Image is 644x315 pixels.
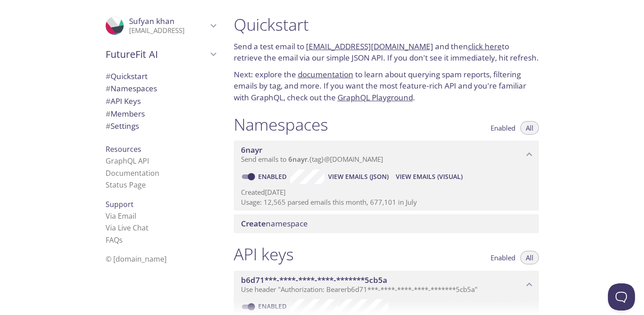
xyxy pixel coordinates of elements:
[234,214,539,233] div: Create namespace
[106,48,208,61] span: FutureFit AI
[106,223,148,233] a: Via Live Chat
[98,11,223,41] div: Sufyan khan
[234,114,328,135] h1: Namespaces
[119,235,123,245] span: s
[106,254,167,264] span: © [DOMAIN_NAME]
[106,199,134,209] span: Support
[106,121,111,131] span: #
[298,69,353,80] a: documentation
[98,42,223,66] div: FutureFit AI
[106,235,123,245] a: FAQ
[98,120,223,132] div: Team Settings
[106,168,159,178] a: Documentation
[241,145,262,155] span: 6nayr
[106,96,111,106] span: #
[241,218,308,229] span: namespace
[396,171,463,182] span: View Emails (Visual)
[234,141,539,169] div: 6nayr namespace
[106,108,145,119] span: Members
[106,211,136,221] a: Via Email
[106,144,141,154] span: Resources
[234,244,294,264] h1: API keys
[106,71,111,81] span: #
[234,69,539,103] p: Next: explore the to learn about querying spam reports, filtering emails by tag, and more. If you...
[288,155,307,164] span: 6nayr
[234,41,539,64] p: Send a test email to and then to retrieve the email via our simple JSON API. If you don't see it ...
[106,83,111,94] span: #
[392,169,466,184] button: View Emails (Visual)
[241,218,266,229] span: Create
[338,92,413,103] a: GraphQL Playground
[241,188,532,197] p: Created [DATE]
[129,16,175,26] span: Sufyan khan
[520,251,539,264] button: All
[608,283,635,310] iframe: Help Scout Beacon - Open
[98,70,223,83] div: Quickstart
[106,71,148,81] span: Quickstart
[129,26,208,35] p: [EMAIL_ADDRESS]
[485,251,521,264] button: Enabled
[98,95,223,108] div: API Keys
[257,172,290,181] a: Enabled
[106,108,111,119] span: #
[324,169,392,184] button: View Emails (JSON)
[106,83,157,94] span: Namespaces
[106,180,146,190] a: Status Page
[98,108,223,120] div: Members
[98,82,223,95] div: Namespaces
[106,156,149,166] a: GraphQL API
[106,96,141,106] span: API Keys
[328,171,389,182] span: View Emails (JSON)
[234,14,539,35] h1: Quickstart
[306,41,433,52] a: [EMAIL_ADDRESS][DOMAIN_NAME]
[520,121,539,135] button: All
[241,197,532,207] p: Usage: 12,565 parsed emails this month, 677,101 in July
[485,121,521,135] button: Enabled
[241,155,383,164] span: Send emails to . {tag} @[DOMAIN_NAME]
[468,41,502,52] a: click here
[106,121,139,131] span: Settings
